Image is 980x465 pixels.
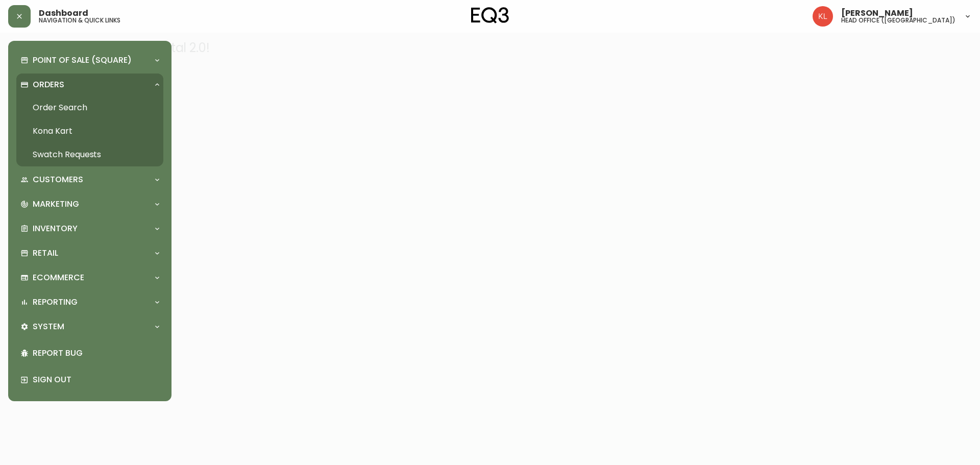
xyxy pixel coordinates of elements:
[33,174,83,185] p: Customers
[16,168,163,191] div: Customers
[813,6,833,27] img: 2c0c8aa7421344cf0398c7f872b772b5
[33,374,159,385] p: Sign Out
[16,193,163,215] div: Marketing
[16,49,163,71] div: Point of Sale (Square)
[39,17,120,23] h5: navigation & quick links
[39,9,88,17] span: Dashboard
[33,321,64,332] p: System
[16,242,163,264] div: Retail
[16,366,163,393] div: Sign Out
[471,7,509,23] img: logo
[16,340,163,366] div: Report Bug
[33,223,78,234] p: Inventory
[33,348,159,359] p: Report Bug
[16,96,163,119] a: Order Search
[16,266,163,289] div: Ecommerce
[16,143,163,166] a: Swatch Requests
[33,199,79,210] p: Marketing
[841,17,955,23] h5: head office ([GEOGRAPHIC_DATA])
[33,297,78,308] p: Reporting
[16,217,163,240] div: Inventory
[841,9,913,17] span: [PERSON_NAME]
[33,79,64,90] p: Orders
[16,74,163,96] div: Orders
[16,291,163,313] div: Reporting
[33,248,58,259] p: Retail
[33,272,84,283] p: Ecommerce
[33,55,132,66] p: Point of Sale (Square)
[16,119,163,143] a: Kona Kart
[16,315,163,338] div: System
